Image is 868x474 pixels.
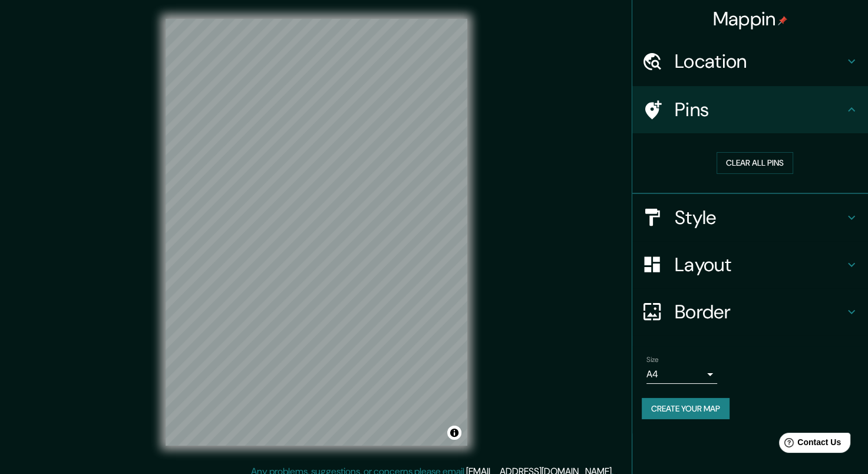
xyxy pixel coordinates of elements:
[763,428,855,461] iframe: Help widget launcher
[632,86,868,133] div: Pins
[675,206,844,229] h4: Style
[632,241,868,288] div: Layout
[166,19,467,446] canvas: Map
[675,50,844,73] h4: Location
[713,7,788,31] h4: Mappin
[646,354,659,364] label: Size
[675,300,844,324] h4: Border
[675,98,844,121] h4: Pins
[646,365,717,384] div: A4
[717,152,793,174] button: Clear all pins
[632,194,868,241] div: Style
[632,38,868,85] div: Location
[675,253,844,276] h4: Layout
[778,16,787,25] img: pin-icon.png
[447,426,461,440] button: Toggle attribution
[642,398,730,420] button: Create your map
[632,288,868,335] div: Border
